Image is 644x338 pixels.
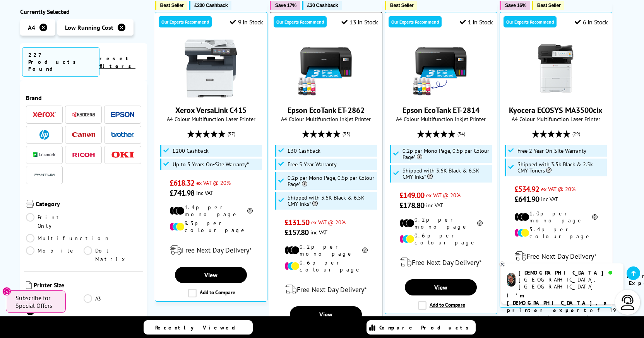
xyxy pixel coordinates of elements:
[412,39,470,97] img: Epson EcoTank ET-2814
[111,112,134,118] img: Epson
[33,112,56,118] img: Xerox
[170,188,195,198] span: £741.98
[173,161,249,167] span: Up to 5 Years On-Site Warranty*
[2,287,11,296] button: Close
[507,273,516,287] img: chris-livechat.png
[26,234,110,242] a: Multifunction
[402,148,490,160] span: 0.2p per Mono Page, 0.5p per Colour Page*
[572,126,580,141] span: (29)
[297,39,355,97] img: Epson EcoTank ET-2862
[72,150,95,160] a: Ricoh
[26,213,84,230] a: Print Only
[33,110,56,119] a: Xerox
[99,55,135,70] a: reset filters
[284,217,310,227] span: £131.50
[426,201,443,209] span: inc VAT
[517,148,586,154] span: Free 2 Year On-Site Warranty
[182,39,240,97] img: Xerox VersaLink C415
[34,281,141,290] span: Printer Size
[170,204,253,218] li: 1.4p per mono page
[399,216,483,230] li: 0.2p per mono page
[500,1,530,10] button: Save 16%
[517,161,605,174] span: Shipped with 3.5k Black & 2.5k CMY Toners
[155,1,188,10] button: Best Seller
[72,110,95,119] a: Kyocera
[389,115,493,123] span: A4 Colour Multifunction Inkjet Printer
[399,200,425,210] span: £178.80
[196,189,213,196] span: inc VAT
[274,115,378,123] span: A4 Colour Multifunction Inkjet Printer
[537,2,561,8] span: Best Seller
[620,295,635,310] img: user-headset-light.svg
[504,246,608,267] div: modal_delivery
[509,105,603,115] a: Kyocera ECOSYS MA3500cix
[307,2,338,8] span: £30 Cashback
[33,153,56,157] img: Lexmark
[311,219,346,226] span: ex VAT @ 20%
[175,267,247,283] a: View
[36,200,141,209] span: Category
[111,152,134,158] img: OKI
[426,191,461,199] span: ex VAT @ 20%
[84,294,141,303] a: A3
[343,126,350,141] span: (35)
[284,259,368,273] li: 0.6p per colour page
[367,320,476,335] a: Compare Products
[399,190,425,200] span: £149.00
[33,130,56,140] a: HP
[274,279,378,300] div: modal_delivery
[519,276,617,290] div: [GEOGRAPHIC_DATA], [GEOGRAPHIC_DATA]
[72,132,95,137] img: Canon
[275,2,296,8] span: Save 17%
[274,16,327,27] div: Our Experts Recommend
[111,130,134,140] a: Brother
[457,126,465,141] span: (34)
[532,1,565,10] button: Best Seller
[159,239,263,261] div: modal_delivery
[26,246,84,263] a: Mobile
[111,150,134,160] a: OKI
[389,252,493,273] div: modal_delivery
[33,170,56,180] a: Pantum
[507,292,618,336] p: of 19 years! I can help you choose the right product
[302,1,342,10] button: £30 Cashback
[514,184,540,194] span: £534.92
[575,18,608,26] div: 6 In Stock
[72,153,95,157] img: Ricoh
[504,115,608,123] span: A4 Colour Multifunction Laser Printer
[310,229,327,236] span: inc VAT
[84,246,141,263] a: Dot Matrix
[412,91,470,99] a: Epson EcoTank ET-2814
[33,150,56,160] a: Lexmark
[402,105,480,115] a: Epson EcoTank ET-2814
[341,18,378,26] div: 13 In Stock
[230,18,263,26] div: 9 In Stock
[541,185,575,193] span: ex VAT @ 20%
[460,18,493,26] div: 1 In Stock
[379,324,473,331] span: Compare Products
[15,294,58,309] span: Subscribe for Special Offers
[514,226,598,240] li: 5.4p per colour page
[228,126,235,141] span: (57)
[288,105,365,115] a: Epson EcoTank ET-2862
[72,112,95,118] img: Kyocera
[111,110,134,119] a: Epson
[26,94,141,102] span: Brand
[170,178,195,188] span: £618.32
[514,194,540,204] span: £641.90
[514,210,598,224] li: 1.0p per mono page
[188,289,235,297] label: Add to Compare
[170,220,253,234] li: 9.3p per colour page
[399,232,483,246] li: 0.6p per colour page
[385,1,418,10] button: Best Seller
[175,105,247,115] a: Xerox VersaLink C415
[26,200,34,208] img: Category
[405,279,477,295] a: View
[507,292,609,314] b: I'm [DEMOGRAPHIC_DATA], a printer expert
[155,324,243,331] span: Recently Viewed
[288,148,320,154] span: £30 Cashback
[402,167,490,180] span: Shipped with 3.6K Black & 6.5K CMY Inks*
[297,91,355,99] a: Epson EcoTank ET-2862
[160,2,184,8] span: Best Seller
[39,130,49,140] img: HP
